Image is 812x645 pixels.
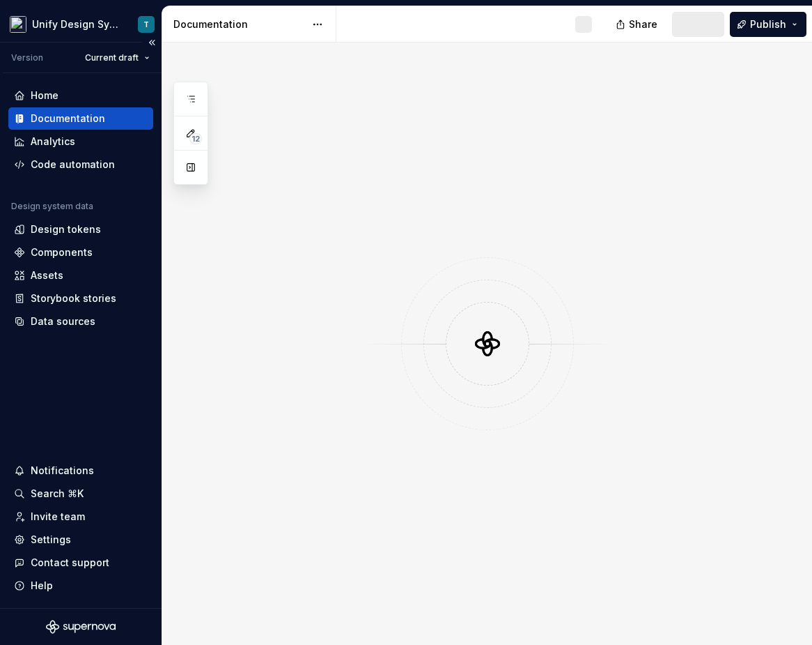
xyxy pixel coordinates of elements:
button: Unify Design SystemT [3,9,159,39]
div: Documentation [31,112,105,126]
div: Help [31,579,53,593]
a: Settings [8,529,153,551]
a: Code automation [8,153,153,176]
a: Assets [8,264,153,287]
a: Documentation [8,107,153,130]
div: Home [31,89,58,103]
div: Version [11,52,43,63]
a: Components [8,241,153,264]
button: Notifications [8,460,153,482]
div: Documentation [173,17,305,31]
img: 9fdcaa03-8f0a-443d-a87d-0c72d3ba2d5b.png [10,16,26,33]
div: Notifications [31,464,94,478]
div: Invite team [31,510,85,524]
div: Design system data [11,201,93,212]
span: Share [629,17,657,31]
span: Current draft [85,52,139,63]
span: 12 [189,133,202,144]
a: Invite team [8,506,153,528]
button: Help [8,575,153,597]
a: Storybook stories [8,287,153,310]
div: Data sources [31,314,95,328]
a: Analytics [8,130,153,153]
div: Components [31,245,93,259]
div: Unify Design System [32,17,121,31]
span: Publish [750,17,786,31]
div: Design tokens [31,222,101,236]
a: Data sources [8,310,153,333]
div: Contact support [31,556,109,570]
a: Design tokens [8,218,153,241]
button: Share [609,12,666,37]
svg: Supernova Logo [46,620,116,634]
button: Collapse sidebar [142,33,162,52]
div: Settings [31,533,71,547]
div: Search ⌘K [31,487,84,501]
div: Assets [31,268,63,282]
div: Analytics [31,135,75,149]
div: Code automation [31,158,115,172]
div: T [143,19,149,30]
button: Publish [730,12,806,37]
button: Contact support [8,552,153,574]
button: Search ⌘K [8,483,153,505]
button: Current draft [79,48,156,68]
div: Storybook stories [31,291,116,305]
a: Home [8,84,153,107]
